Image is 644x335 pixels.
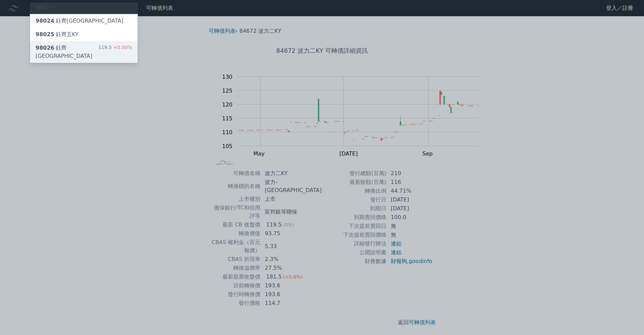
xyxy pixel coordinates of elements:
div: 鈺齊[GEOGRAPHIC_DATA] [35,44,98,60]
a: 98026鈺齊[GEOGRAPHIC_DATA] 119.5+0.50% [30,41,138,63]
a: 98025鈺齊五KY [30,28,138,41]
a: 98024鈺齊[GEOGRAPHIC_DATA] [30,14,138,28]
span: 98025 [35,31,54,38]
span: 98026 [35,45,54,51]
div: 119.5 [98,44,132,60]
div: 鈺齊五KY [35,30,78,39]
span: 98024 [35,18,54,24]
span: +0.50% [112,45,132,50]
div: 鈺齊[GEOGRAPHIC_DATA] [35,17,123,25]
